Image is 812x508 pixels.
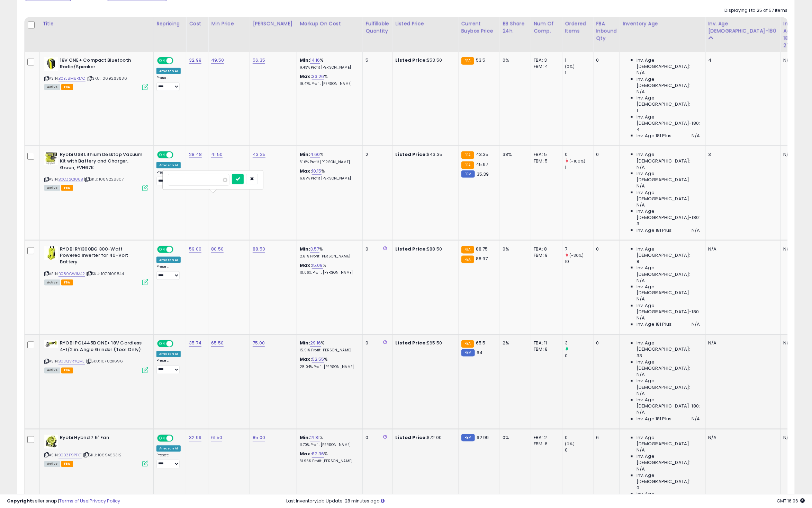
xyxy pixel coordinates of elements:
[596,151,615,158] div: 0
[253,151,265,158] a: 43.35
[87,76,127,81] span: | SKU: 1069263636
[300,459,357,464] p: 31.96% Profit [PERSON_NAME]
[156,264,181,280] div: Preset:
[156,453,181,469] div: Preset:
[637,183,645,189] span: N/A
[189,57,201,64] a: 32.99
[172,341,183,347] span: OFF
[300,262,357,275] div: %
[565,353,593,359] div: 0
[461,151,474,159] small: FBA
[44,280,60,286] span: All listings currently available for purchase on Amazon
[623,20,702,27] div: Inventory Age
[637,227,673,234] span: Inv. Age 181 Plus:
[366,340,387,347] div: 0
[44,246,58,260] img: 41WPCeUx6OL._SL40_.jpg
[366,57,387,63] div: 5
[534,63,557,70] div: FBM: 4
[503,151,526,158] div: 38%
[476,57,486,63] span: 53.5
[300,451,312,457] b: Max:
[461,20,497,35] div: Current Buybox Price
[59,498,89,504] a: Terms of Use
[503,246,526,252] div: 0%
[300,356,312,363] b: Max:
[637,391,645,397] span: N/A
[310,246,319,253] a: 3.57
[477,171,489,177] span: 35.39
[366,151,387,158] div: 2
[637,170,700,183] span: Inv. Age [DEMOGRAPHIC_DATA]:
[61,280,73,286] span: FBA
[44,151,58,165] img: 41cSBmWj6oL._SL40_.jpg
[534,435,557,441] div: FBA: 2
[534,347,557,353] div: FBM: 8
[637,340,700,353] span: Inv. Age [DEMOGRAPHIC_DATA]:
[565,447,593,454] div: 0
[58,271,85,277] a: B089CW1M42
[366,246,387,252] div: 0
[300,20,360,27] div: Markup on Cost
[534,57,557,63] div: FBA: 3
[692,227,700,234] span: N/A
[637,126,640,133] span: 4
[158,246,166,252] span: ON
[156,446,181,452] div: Amazon AI
[637,284,700,296] span: Inv. Age [DEMOGRAPHIC_DATA]:
[312,356,324,363] a: 52.55
[637,208,700,221] span: Inv. Age [DEMOGRAPHIC_DATA]-180:
[300,151,357,164] div: %
[300,254,357,259] p: 2.61% Profit [PERSON_NAME]
[596,20,617,42] div: FBA inbound Qty
[637,107,638,114] span: 1
[534,158,557,164] div: FBM: 5
[189,246,201,253] a: 59.00
[565,340,593,347] div: 3
[637,246,700,259] span: Inv. Age [DEMOGRAPHIC_DATA]:
[784,435,800,441] div: N/A
[637,265,700,277] span: Inv. Age [DEMOGRAPHIC_DATA]:
[253,246,265,253] a: 88.50
[7,498,120,505] div: seller snap | |
[396,57,427,63] b: Listed Price:
[637,278,645,284] span: N/A
[596,57,615,63] div: 0
[637,95,700,107] span: Inv. Age [DEMOGRAPHIC_DATA]:
[570,253,584,258] small: (-30%)
[211,20,247,27] div: Min Price
[637,322,673,328] span: Inv. Age 181 Plus:
[637,57,700,70] span: Inv. Age [DEMOGRAPHIC_DATA]:
[366,435,387,441] div: 0
[596,246,615,252] div: 0
[44,340,58,348] img: 31Ovz4OAEjL._SL40_.jpg
[172,246,183,252] span: OFF
[189,151,202,158] a: 28.48
[461,256,474,263] small: FBA
[461,434,475,441] small: FBM
[784,151,800,158] div: N/A
[637,114,700,126] span: Inv. Age [DEMOGRAPHIC_DATA]-180:
[300,340,357,353] div: %
[44,435,58,449] img: 41ejg-uQIbL._SL40_.jpg
[189,20,205,27] div: Cost
[44,368,60,374] span: All listings currently available for purchase on Amazon
[44,57,58,71] img: 21mpB9Y7jQL._SL40_.jpg
[784,57,800,63] div: N/A
[312,262,323,269] a: 15.09
[476,151,489,158] span: 43.35
[253,20,294,27] div: [PERSON_NAME]
[58,359,85,365] a: B0DQVRYQMJ
[477,435,489,441] span: 62.99
[709,20,778,35] div: Inv. Age [DEMOGRAPHIC_DATA]-180
[211,246,224,253] a: 80.50
[158,435,166,441] span: ON
[534,441,557,447] div: FBM: 6
[300,246,310,252] b: Min:
[300,451,357,464] div: %
[692,133,700,139] span: N/A
[44,435,148,466] div: ASIN:
[300,357,357,369] div: %
[503,340,526,347] div: 2%
[61,185,73,191] span: FBA
[565,64,575,69] small: (0%)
